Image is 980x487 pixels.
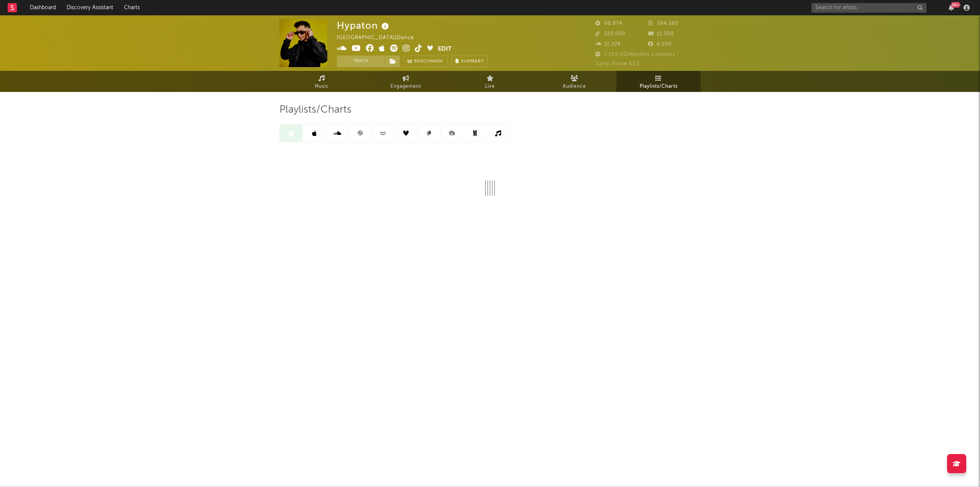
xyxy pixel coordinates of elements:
[951,2,960,8] div: 99 +
[532,71,616,92] a: Audience
[949,5,954,11] button: 99+
[403,56,448,67] a: Benchmark
[640,82,678,91] span: Playlists/Charts
[648,31,674,36] span: 11.500
[595,21,622,26] span: 98.874
[595,52,675,57] span: 7.109.011 Monthly Listeners
[595,42,621,47] span: 12.228
[595,31,626,36] span: 220.000
[315,82,329,91] span: Music
[390,82,421,91] span: Engagement
[337,19,391,32] div: Hypaton
[279,105,351,115] span: Playlists/Charts
[448,71,532,92] a: Live
[337,33,423,43] div: [GEOGRAPHIC_DATA] | Dance
[563,82,586,91] span: Audience
[337,56,385,67] button: Track
[461,59,483,64] span: Summary
[485,82,495,91] span: Live
[648,21,678,26] span: 284.580
[438,44,452,54] button: Edit
[451,56,488,67] button: Summary
[595,61,640,66] span: Jump Score: 63.1
[812,3,926,13] input: Search for artists
[279,71,364,92] a: Music
[616,71,701,92] a: Playlists/Charts
[648,42,671,47] span: 6.100
[414,57,443,66] span: Benchmark
[364,71,448,92] a: Engagement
